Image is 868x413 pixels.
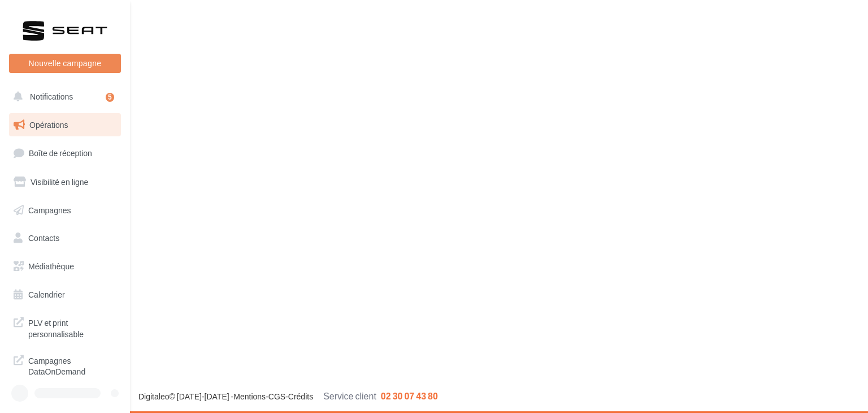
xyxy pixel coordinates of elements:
a: CGS [268,392,285,401]
span: Médiathèque [28,261,74,271]
span: Notifications [30,92,73,101]
a: Campagnes [7,199,123,222]
span: PLV et print personnalisable [28,315,116,339]
a: Digitaleo [138,392,169,401]
div: 5 [106,93,114,102]
span: Calendrier [28,290,65,299]
span: Contacts [28,233,59,243]
a: Médiathèque [7,255,123,278]
span: Boîte de réception [29,148,92,158]
span: Opérations [29,120,68,130]
button: Notifications 5 [7,85,119,109]
a: Contacts [7,226,123,250]
a: Crédits [288,392,313,401]
a: Visibilité en ligne [7,170,123,194]
span: Service client [323,390,376,401]
a: Calendrier [7,283,123,307]
span: Campagnes DataOnDemand [28,353,116,377]
a: Boîte de réception [7,141,123,165]
span: © [DATE]-[DATE] - - - [138,392,438,401]
a: PLV et print personnalisable [7,311,123,344]
span: Campagnes [28,205,71,214]
a: Mentions [233,392,266,401]
span: 02 30 07 43 80 [381,390,438,401]
span: Visibilité en ligne [31,177,88,187]
a: Campagnes DataOnDemand [7,349,123,382]
a: Opérations [7,113,123,137]
button: Nouvelle campagne [9,54,121,73]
